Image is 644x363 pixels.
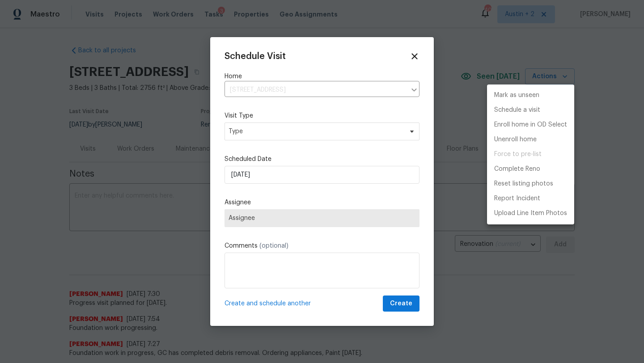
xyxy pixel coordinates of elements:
[494,106,540,115] p: Schedule a visit
[487,147,574,162] span: Setup visit must be completed before moving home to pre-list
[494,194,540,203] p: Report Incident
[494,120,567,130] p: Enroll home in OD Select
[494,135,537,144] p: Unenroll home
[494,179,553,189] p: Reset listing photos
[494,165,540,174] p: Complete Reno
[494,91,539,100] p: Mark as unseen
[494,209,567,218] p: Upload Line Item Photos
